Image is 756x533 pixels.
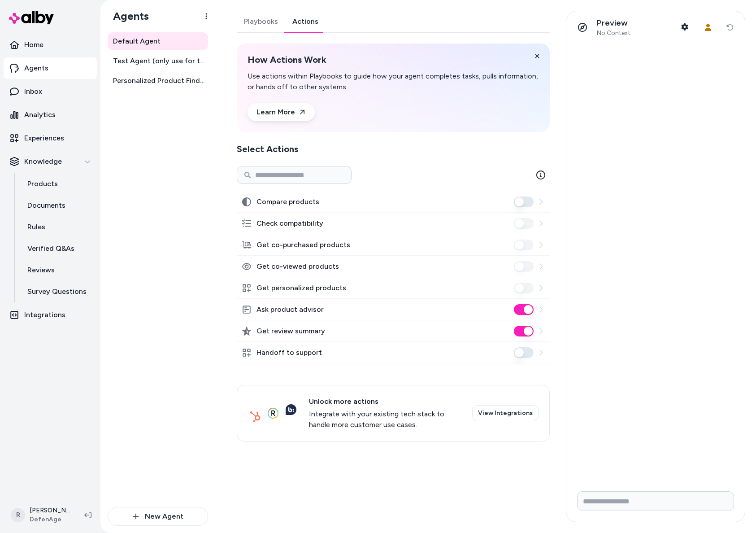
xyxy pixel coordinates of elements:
span: DefenAge [30,515,70,524]
p: Survey Questions [27,286,87,297]
p: Preview [597,18,630,28]
button: R[PERSON_NAME]DefenAge [5,501,77,529]
a: Documents [18,195,97,216]
p: Use actions within Playbooks to guide how your agent completes tasks, pulls information, or hands... [248,71,539,92]
label: Get co-purchased products [256,240,350,250]
label: Ask product advisor [256,304,324,315]
a: Experiences [4,127,97,149]
a: Survey Questions [18,281,97,302]
p: Verified Q&As [27,243,74,254]
p: Integrations [24,310,65,320]
p: Inbox [24,86,42,97]
p: Reviews [27,265,55,275]
a: Integrations [4,304,97,326]
p: Home [24,39,43,50]
img: alby Logo [9,11,54,24]
h2: How Actions Work [248,54,539,66]
a: View Integrations [472,405,539,421]
p: [PERSON_NAME] [30,506,70,515]
p: Documents [27,200,65,211]
a: Reviews [18,259,97,281]
p: Experiences [24,133,64,144]
p: Rules [27,222,45,232]
input: Write your prompt here [577,491,734,511]
a: Learn More [248,103,315,121]
a: Products [18,173,97,195]
h1: Agents [106,9,149,23]
a: Playbooks [237,11,285,32]
a: Analytics [4,104,97,126]
span: R [11,508,25,522]
p: Agents [24,63,48,74]
h2: Select Actions [237,143,550,155]
label: Compare products [256,197,319,207]
p: Analytics [24,109,56,120]
span: Test Agent (only use for testing) [113,56,204,66]
label: Get co-viewed products [256,261,339,272]
a: Personalized Product Finder Agent [108,72,208,90]
label: Get personalized products [256,283,346,293]
a: Agents [4,57,97,79]
button: New Agent [108,507,208,526]
p: Knowledge [24,156,62,167]
button: Knowledge [4,151,97,172]
a: Home [4,34,97,56]
label: Get review summary [256,326,325,336]
span: No Context [597,29,630,37]
a: Inbox [4,81,97,102]
label: Handoff to support [256,347,322,358]
a: Actions [285,11,326,32]
a: Verified Q&As [18,238,97,259]
p: Products [27,179,58,189]
a: Rules [18,216,97,238]
a: Test Agent (only use for testing) [108,52,208,70]
label: Check compatibility [256,218,323,229]
span: Default Agent [113,36,161,47]
span: Personalized Product Finder Agent [113,75,204,86]
span: Integrate with your existing tech stack to handle more customer use cases. [309,409,461,430]
a: Default Agent [108,32,208,50]
span: Unlock more actions [309,396,461,407]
